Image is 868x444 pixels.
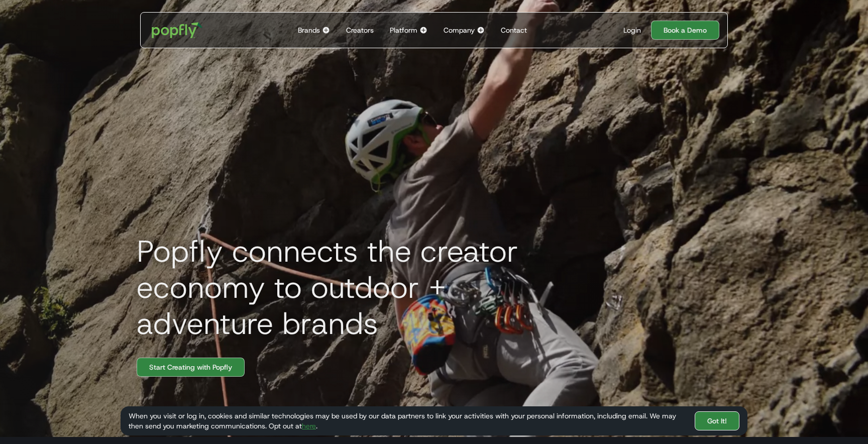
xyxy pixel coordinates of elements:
a: Contact [497,13,531,48]
a: home [145,15,209,45]
div: Brands [298,25,320,35]
h1: Popfly connects the creator economy to outdoor + adventure brands [129,233,581,342]
a: here [302,421,316,430]
div: Company [444,25,475,35]
a: Start Creating with Popfly [137,358,245,377]
a: Creators [342,13,378,48]
div: Contact [501,25,527,35]
a: Book a Demo [651,21,719,40]
div: Platform [390,25,417,35]
a: Login [619,25,645,35]
div: Creators [346,25,374,35]
div: Login [623,25,641,35]
div: When you visit or log in, cookies and similar technologies may be used by our data partners to li... [129,411,687,431]
a: Got It! [695,411,739,430]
